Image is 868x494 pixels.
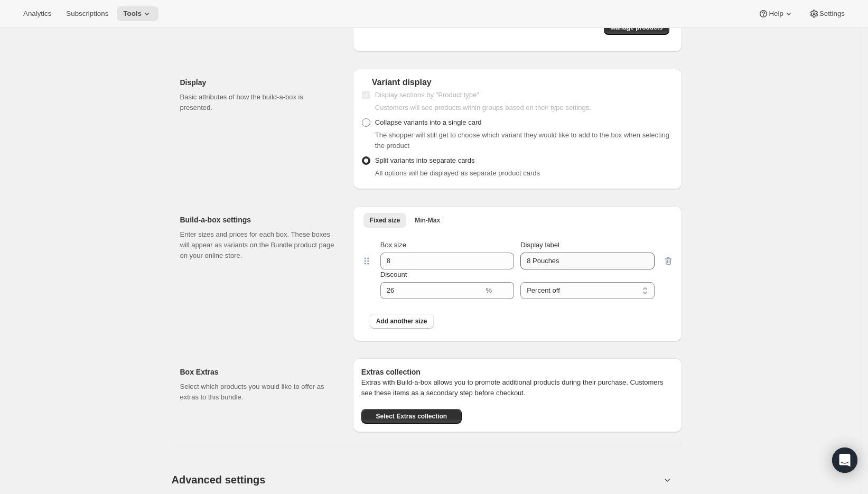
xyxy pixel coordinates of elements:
[769,10,783,18] span: Help
[66,10,108,18] span: Subscriptions
[17,6,58,21] button: Analytics
[380,241,406,249] span: Box size
[752,6,800,21] button: Help
[60,6,115,21] button: Subscriptions
[172,471,266,488] span: Advanced settings
[380,271,407,278] span: Discount
[180,92,336,113] p: Basic attributes of how the build-a-box is presented.
[520,253,654,269] input: Display label
[380,253,498,269] input: Box size
[180,229,336,261] p: Enter sizes and prices for each box. These boxes will appear as variants on the Bundle product pa...
[180,381,336,403] p: Select which products you would like to offer as extras to this bundle.
[361,409,462,424] button: Select Extras collection
[375,104,591,111] span: Customers will see products within groups based on their type settings.
[375,118,482,126] span: Collapse variants into a single card
[376,412,447,421] span: Select Extras collection
[486,286,492,294] span: %
[370,314,434,329] button: Add another size
[520,241,559,249] span: Display label
[117,6,158,21] button: Tools
[123,10,142,18] span: Tools
[180,367,336,377] h2: Box Extras
[361,367,674,377] h6: Extras collection
[819,10,845,18] span: Settings
[376,317,427,325] span: Add another size
[832,448,857,473] div: Open Intercom Messenger
[375,91,479,99] span: Display sections by "Product type"
[180,77,336,88] h2: Display
[375,131,669,150] span: The shopper will still get to choose which variant they would like to add to the box when selecti...
[23,10,51,18] span: Analytics
[375,156,475,164] span: Split variants into separate cards
[361,377,674,398] p: Extras with Build-a-box allows you to promote additional products during their purchase. Customer...
[375,169,540,177] span: All options will be displayed as separate product cards
[415,216,440,225] span: Min-Max
[180,215,336,225] h2: Build-a-box settings
[802,6,851,21] button: Settings
[361,77,674,88] div: Variant display
[370,216,400,225] span: Fixed size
